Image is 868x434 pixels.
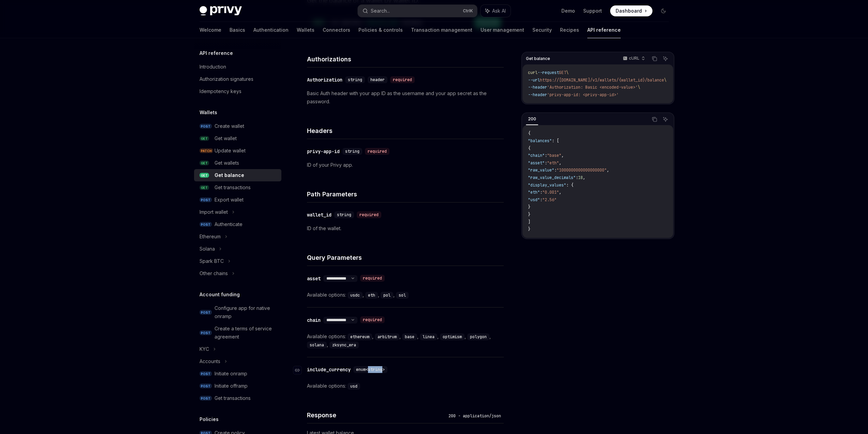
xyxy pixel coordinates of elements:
[561,8,575,14] a: Demo
[307,332,504,349] div: Available options:
[194,169,281,181] a: GETGet balance
[526,115,538,123] div: 200
[215,171,244,179] div: Get balance
[215,370,247,378] div: Initiate onramp
[200,310,212,315] span: POST
[200,269,228,278] div: Other chains
[253,22,289,38] a: Authentication
[440,333,465,340] code: optimism
[348,383,360,390] code: usd
[337,212,351,218] span: string
[528,197,540,203] span: "usd"
[194,302,281,323] a: POSTConfigure app for native onramp
[200,87,241,95] div: Idempotency keys
[307,382,504,390] div: Available options:
[307,275,321,282] div: asset
[528,160,545,166] span: "asset"
[542,190,559,195] span: "0.001"
[307,126,504,135] h4: Headers
[200,148,213,153] span: PATCH
[307,190,504,199] h4: Path Parameters
[215,304,277,320] div: Configure app for native onramp
[200,345,209,353] div: KYC
[360,316,385,323] div: required
[307,148,340,155] div: privy-app-id
[345,149,359,154] span: string
[528,77,540,83] span: --url
[528,182,566,188] span: "display_values"
[200,330,212,335] span: POST
[200,75,253,83] div: Authorization signatures
[348,77,362,83] span: string
[307,55,504,64] h4: Authorizations
[610,5,652,16] a: Dashboard
[358,22,403,38] a: Policies & controls
[200,173,209,178] span: GET
[200,257,224,265] div: Spark BTC
[557,167,607,173] span: "1000000000000000000"
[420,332,440,341] div: ,
[381,291,396,299] div: ,
[396,292,409,299] code: sol
[215,382,248,390] div: Initiate offramp
[629,56,639,61] p: cURL
[587,22,621,38] a: API reference
[365,148,389,155] div: required
[307,341,329,349] div: ,
[402,333,417,340] code: base
[463,8,473,14] span: Ctrl K
[194,85,281,98] a: Idempotency keys
[371,7,390,15] div: Search...
[547,92,619,98] span: 'privy-app-id: <privy-app-id>'
[542,197,557,203] span: "2.56"
[230,22,245,38] a: Basics
[200,384,212,389] span: POST
[194,380,281,392] a: POSTInitiate offramp
[200,161,209,166] span: GET
[200,396,212,401] span: POST
[619,53,648,64] button: cURL
[200,222,212,227] span: POST
[200,371,212,376] span: POST
[200,6,242,16] img: dark logo
[200,22,221,38] a: Welcome
[307,342,327,348] code: solana
[545,160,547,166] span: :
[559,160,561,166] span: ,
[561,153,564,158] span: ,
[200,245,215,253] div: Solana
[200,63,226,71] div: Introduction
[307,76,342,83] div: Authorization
[348,291,365,299] div: ,
[540,190,542,195] span: :
[528,85,547,90] span: --header
[559,190,561,195] span: ,
[528,204,530,210] span: }
[194,218,281,230] a: POSTAuthenticate
[194,392,281,404] a: POSTGet transactions
[528,219,530,225] span: ]
[200,208,228,216] div: Import wallet
[215,122,244,130] div: Create wallet
[650,115,659,124] button: Copy the contents from the code block
[566,182,573,188] span: : {
[307,211,332,218] div: wallet_id
[194,120,281,132] a: POSTCreate wallet
[607,167,609,173] span: ,
[528,175,576,180] span: "raw_value_decimals"
[200,136,209,141] span: GET
[293,363,307,377] a: Navigate to header
[538,70,559,75] span: --request
[358,5,477,17] button: Search...CtrlK
[547,160,559,166] span: "eth"
[194,323,281,343] a: POSTCreate a terms of service agreement
[528,212,530,217] span: }
[357,211,381,218] div: required
[297,22,314,38] a: Wallets
[547,153,561,158] span: "base"
[467,333,489,340] code: polygon
[194,61,281,73] a: Introduction
[215,220,242,228] div: Authenticate
[481,22,524,38] a: User management
[307,89,504,106] p: Basic Auth header with your app ID as the username and your app secret as the password.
